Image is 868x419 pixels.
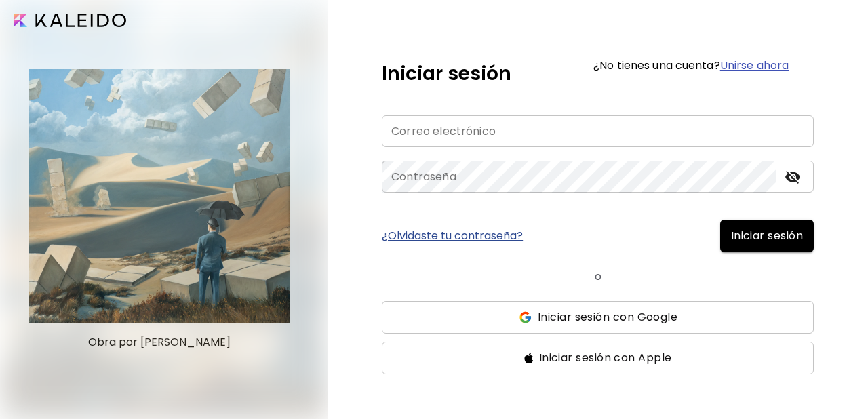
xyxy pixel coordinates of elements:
[538,309,677,325] span: Iniciar sesión con Google
[382,301,814,334] button: ssIniciar sesión con Google
[720,58,789,73] a: Unirse ahora
[382,231,523,241] a: ¿Olvidaste tu contraseña?
[382,342,814,374] button: ssIniciar sesión con Apple
[593,60,789,71] h6: ¿No tienes una cuenta?
[595,268,601,285] p: o
[382,60,511,88] h5: Iniciar sesión
[524,353,534,363] img: ss
[518,311,532,324] img: ss
[720,220,814,252] button: Iniciar sesión
[781,165,804,188] button: toggle password visibility
[731,228,803,244] span: Iniciar sesión
[539,350,672,366] span: Iniciar sesión con Apple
